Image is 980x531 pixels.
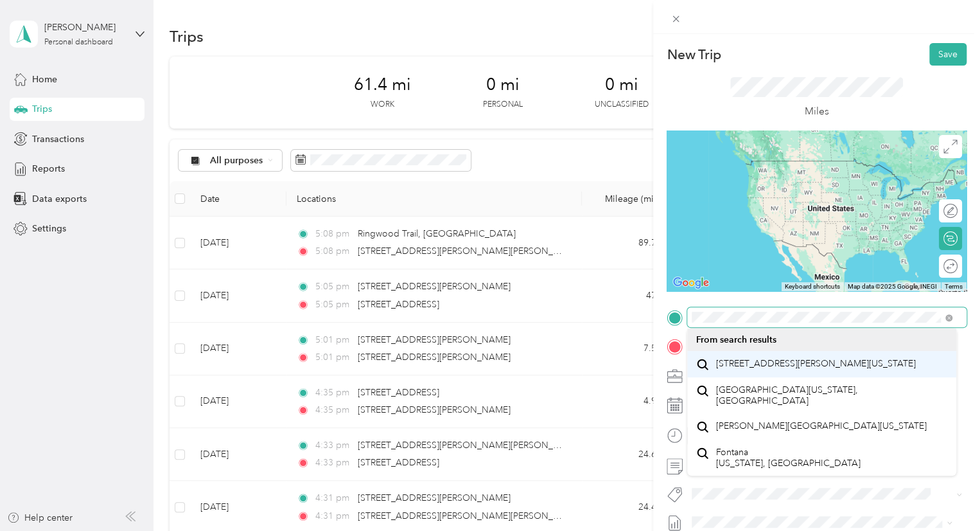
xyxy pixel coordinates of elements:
span: [PERSON_NAME][GEOGRAPHIC_DATA][US_STATE] [716,420,927,432]
p: New Trip [667,46,721,64]
a: Open this area in Google Maps (opens a new window) [670,274,712,291]
p: Miles [805,104,829,120]
button: Keyboard shortcuts [785,282,840,291]
img: Google [670,274,712,291]
span: [GEOGRAPHIC_DATA][US_STATE], [GEOGRAPHIC_DATA] [716,384,948,407]
span: [STREET_ADDRESS][PERSON_NAME][US_STATE] [716,358,916,370]
span: Fontana [US_STATE], [GEOGRAPHIC_DATA] [716,447,861,469]
iframe: Everlance-gr Chat Button Frame [908,459,980,531]
span: Map data ©2025 Google, INEGI [848,283,937,290]
span: From search results [696,334,776,345]
button: Save [929,43,967,66]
